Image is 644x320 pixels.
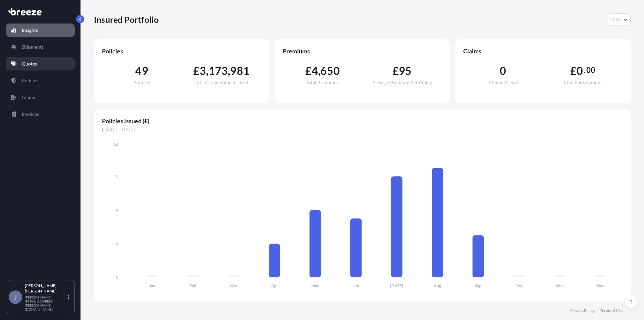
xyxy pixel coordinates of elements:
[116,208,118,213] tspan: 8
[600,308,623,313] a: Terms of Use
[230,65,250,76] span: 981
[206,65,208,76] span: ,
[610,16,621,23] span: 2025
[390,283,403,288] tspan: [DATE]
[318,65,320,76] span: ,
[463,47,623,55] span: Claims
[283,47,442,55] span: Premiums
[489,80,518,85] span: Claims Raised
[312,65,318,76] span: 4
[102,117,623,125] span: Policies Issued (£)
[190,283,196,288] tspan: Feb
[597,283,604,288] tspan: Dec
[22,27,38,34] p: Insights
[228,65,230,76] span: ,
[570,65,577,76] span: £
[193,65,200,76] span: £
[133,80,150,85] span: Policies
[22,77,38,84] p: Policies
[6,40,75,54] a: Shipments
[25,295,66,311] p: [PERSON_NAME][EMAIL_ADDRESS][PERSON_NAME][DOMAIN_NAME]
[116,275,118,280] tspan: 0
[25,283,66,294] p: [PERSON_NAME] [PERSON_NAME]
[114,142,118,147] tspan: 16
[516,283,523,288] tspan: Oct
[6,24,75,37] a: Insights
[149,283,155,288] tspan: Jan
[6,57,75,71] a: Quotes
[6,74,75,87] a: Policies
[570,308,595,313] a: Privacy Policy
[372,80,432,85] span: Average Premium Per Policy
[102,47,261,55] span: Policies
[586,67,595,73] span: 00
[500,65,506,76] span: 0
[102,126,623,133] span: [DATE] - [DATE]
[320,65,340,76] span: 650
[6,107,75,121] a: Invoices
[200,65,206,76] span: 3
[14,294,17,301] span: J
[563,80,602,85] span: Total Paid Amount
[6,91,75,104] a: Claims
[306,80,339,85] span: Total Premiums
[22,44,44,50] p: Shipments
[607,13,631,26] button: Year Selector
[556,283,564,288] tspan: Nov
[305,65,312,76] span: £
[135,65,148,76] span: 49
[399,65,412,76] span: 95
[94,14,159,25] p: Insured Portfolio
[209,65,228,76] span: 173
[195,80,248,85] span: Total Cargo Value Insured
[114,174,118,179] tspan: 12
[353,283,359,288] tspan: Jun
[475,283,481,288] tspan: Sep
[271,283,278,288] tspan: Apr
[434,283,441,288] tspan: Aug
[392,65,399,76] span: £
[116,241,118,246] tspan: 4
[22,94,36,101] p: Claims
[584,67,586,73] span: .
[230,283,237,288] tspan: Mar
[577,65,583,76] span: 0
[22,60,37,67] p: Quotes
[22,111,39,118] p: Invoices
[311,283,319,288] tspan: May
